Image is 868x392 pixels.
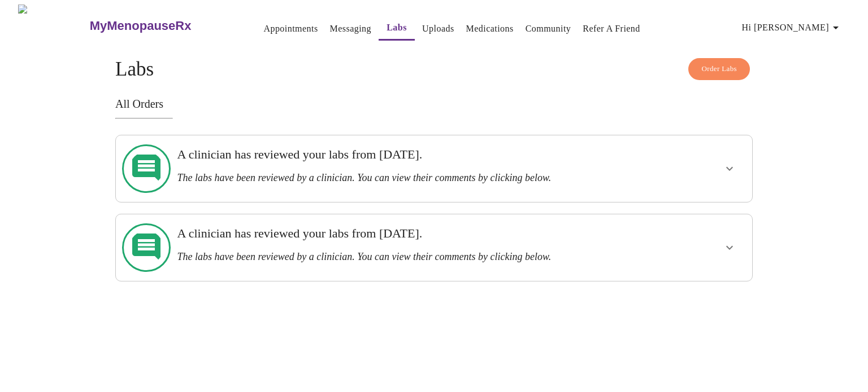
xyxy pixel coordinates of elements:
button: Appointments [259,17,322,40]
button: Refer a Friend [578,17,645,40]
button: show more [716,155,743,182]
a: MyMenopauseRx [88,6,236,46]
a: Refer a Friend [583,21,640,37]
button: Medications [462,17,518,40]
a: Labs [387,20,407,36]
h3: A clinician has reviewed your labs from [DATE]. [177,147,630,162]
button: Community [521,17,576,40]
a: Community [526,21,571,37]
a: Appointments [263,21,318,37]
a: Uploads [422,21,454,37]
button: Labs [379,16,415,41]
a: Messaging [330,21,371,37]
button: Hi [PERSON_NAME] [737,16,847,39]
h3: MyMenopauseRx [90,19,192,33]
button: Uploads [418,17,459,40]
button: Messaging [325,17,376,40]
button: Order Labs [688,58,750,80]
a: Medications [466,21,514,37]
h3: The labs have been reviewed by a clinician. You can view their comments by clicking below. [177,251,630,263]
h3: A clinician has reviewed your labs from [DATE]. [177,226,630,241]
h4: Labs [115,58,753,81]
span: Order Labs [701,63,737,76]
img: MyMenopauseRx Logo [18,5,88,47]
span: Hi [PERSON_NAME] [742,20,843,36]
h3: All Orders [115,98,753,111]
h3: The labs have been reviewed by a clinician. You can view their comments by clicking below. [177,172,630,184]
button: show more [716,234,743,261]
